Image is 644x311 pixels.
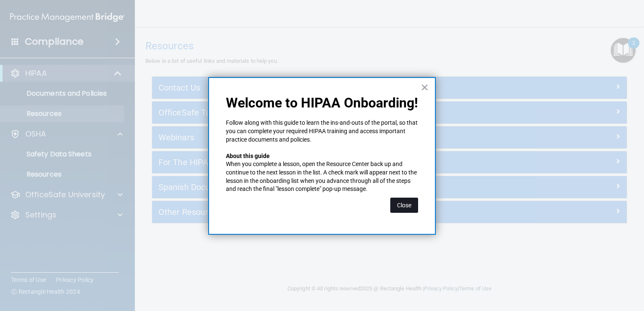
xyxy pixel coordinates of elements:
p: Follow along with this guide to learn the ins-and-outs of the portal, so that you can complete yo... [226,119,418,144]
strong: About this guide [226,153,270,159]
p: Welcome to HIPAA Onboarding! [226,95,418,111]
button: Close [390,198,418,213]
p: When you complete a lesson, open the Resource Center back up and continue to the next lesson in t... [226,160,418,193]
button: Close [421,80,429,94]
